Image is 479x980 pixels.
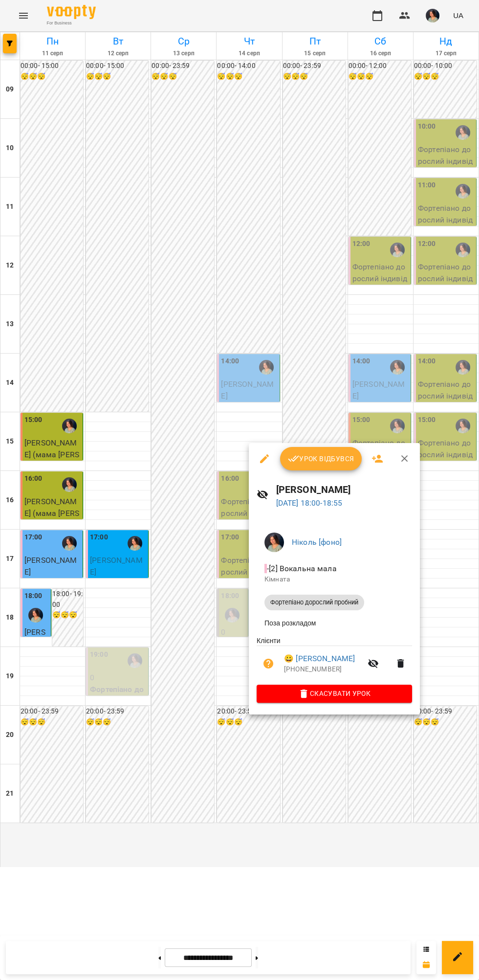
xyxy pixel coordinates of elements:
[257,652,280,675] button: Візит ще не сплачено. Додати оплату?
[264,688,404,699] span: Скасувати Урок
[257,636,412,685] ul: Клієнти
[288,453,354,465] span: Урок відбувся
[276,482,413,497] h6: [PERSON_NAME]
[264,533,284,552] img: e7cc86ff2ab213a8ed988af7ec1c5bbe.png
[257,685,412,702] button: Скасувати Урок
[264,564,339,573] span: - [2] Вокальна мала
[284,653,355,665] a: 😀 [PERSON_NAME]
[276,498,343,508] a: [DATE] 18:00-18:55
[292,537,342,547] a: Ніколь [фоно]
[280,447,362,470] button: Урок відбувся
[284,665,362,674] p: [PHONE_NUMBER]
[257,614,412,632] li: Поза розкладом
[264,575,404,584] p: Кімната
[264,598,364,607] span: Фортепіано дорослий пробний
